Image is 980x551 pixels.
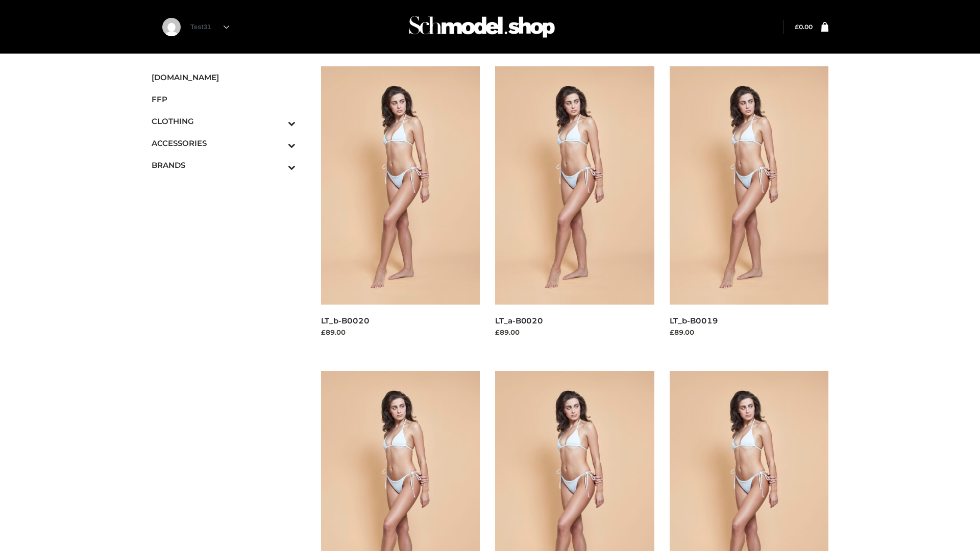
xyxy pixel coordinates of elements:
span: £ [795,23,799,31]
a: Test31 [190,23,229,31]
img: Schmodel Admin 964 [405,7,558,47]
span: BRANDS [152,159,296,171]
a: Read more [670,339,707,347]
a: Read more [321,339,359,347]
span: CLOTHING [152,115,296,127]
a: Read more [495,339,533,347]
a: LT_a-B0020 [495,316,543,325]
a: FFP [152,88,296,110]
span: FFP [152,93,296,105]
div: £89.00 [670,327,829,337]
a: [DOMAIN_NAME] [152,66,296,88]
a: LT_b-B0019 [670,316,718,325]
a: CLOTHINGToggle Submenu [152,110,296,132]
div: £89.00 [495,327,654,337]
a: ACCESSORIESToggle Submenu [152,132,296,154]
bdi: 0.00 [795,23,813,31]
button: Toggle Submenu [260,132,296,154]
a: BRANDSToggle Submenu [152,154,296,176]
button: Toggle Submenu [260,154,296,176]
a: £0.00 [795,23,813,31]
a: LT_b-B0020 [321,316,370,325]
span: ACCESSORIES [152,137,296,149]
button: Toggle Submenu [260,110,296,132]
span: [DOMAIN_NAME] [152,71,296,83]
div: £89.00 [321,327,480,337]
